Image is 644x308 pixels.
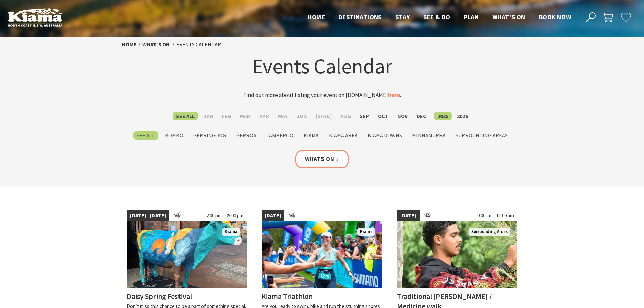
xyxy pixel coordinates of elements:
[295,150,349,168] a: Whats On
[275,112,291,120] label: May
[492,13,525,21] span: What’s On
[338,13,382,21] span: Destinations
[233,131,260,140] label: Gerroa
[256,112,272,120] label: Apr
[219,112,235,120] label: Feb
[454,112,471,120] label: 2026
[293,112,310,120] label: Jun
[452,131,511,140] label: Surrounding Areas
[127,210,169,221] span: [DATE] - [DATE]
[301,12,578,23] nav: Main Menu
[200,112,217,120] label: Jan
[326,131,361,140] label: Kiama Area
[262,221,382,288] img: kiamatriathlon
[190,52,455,82] h1: Events Calendar
[356,112,373,120] label: Sep
[308,13,325,21] span: Home
[222,228,240,236] span: Kiama
[337,112,354,120] label: Aug
[409,131,449,140] label: Minnamurra
[262,291,313,301] h4: Kiama Triathlon
[364,131,405,140] label: Kiama Downs
[190,91,455,100] p: Find out more about listing your event on [DOMAIN_NAME] .
[162,131,187,140] label: Bombo
[237,112,254,120] label: Mar
[539,13,571,21] span: Book now
[469,228,510,236] span: Surrounding Areas
[127,291,192,301] h4: Daisy Spring Festival
[395,13,410,21] span: Stay
[8,8,62,27] img: Kiama Logo
[127,221,247,288] img: Dairy Cow Art
[464,13,479,21] span: Plan
[472,210,517,221] span: 10:00 am - 11:00 am
[173,112,198,120] label: See All
[176,40,221,49] li: Events Calendar
[375,112,392,120] label: Oct
[388,91,400,99] a: here
[434,112,452,120] label: 2025
[262,210,284,221] span: [DATE]
[200,210,247,221] span: 12:00 pm - 05:00 pm
[397,210,420,221] span: [DATE]
[263,131,297,140] label: Jamberoo
[394,112,411,120] label: Nov
[312,112,335,120] label: [DATE]
[413,112,430,120] label: Dec
[423,13,450,21] span: See & Do
[142,41,170,48] a: What’s On
[357,228,375,236] span: Kiama
[300,131,322,140] label: Kiama
[133,131,158,140] label: See All
[190,131,230,140] label: Gerringong
[122,41,137,48] a: Home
